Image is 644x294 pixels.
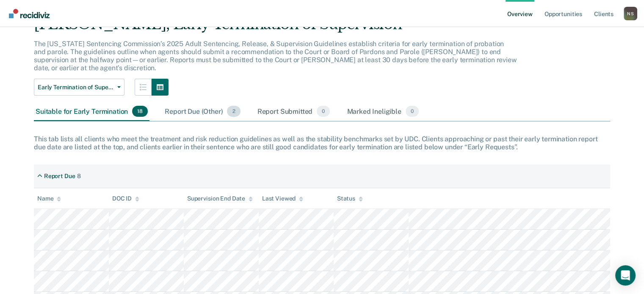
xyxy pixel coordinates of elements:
[9,9,50,18] img: Recidiviz
[34,79,124,96] button: Early Termination of Supervision
[132,106,148,117] span: 18
[163,102,242,121] div: Report Due (Other)2
[262,195,303,202] div: Last Viewed
[624,7,637,20] button: Profile dropdown button
[227,106,240,117] span: 2
[44,173,75,180] div: Report Due
[112,195,139,202] div: DOC ID
[317,106,330,117] span: 0
[615,265,636,286] div: Open Intercom Messenger
[34,16,517,40] div: [PERSON_NAME], Early Termination of Supervision
[77,173,80,180] div: 8
[406,106,419,117] span: 0
[345,102,420,121] div: Marked Ineligible0
[34,102,149,121] div: Suitable for Early Termination18
[34,40,517,72] p: The [US_STATE] Sentencing Commission’s 2025 Adult Sentencing, Release, & Supervision Guidelines e...
[37,195,61,202] div: Name
[34,169,84,183] div: Report Due8
[624,7,637,20] div: N S
[337,195,363,202] div: Status
[34,135,610,151] div: This tab lists all clients who meet the treatment and risk reduction guidelines as well as the st...
[187,195,253,202] div: Supervision End Date
[38,84,114,91] span: Early Termination of Supervision
[256,102,332,121] div: Report Submitted0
